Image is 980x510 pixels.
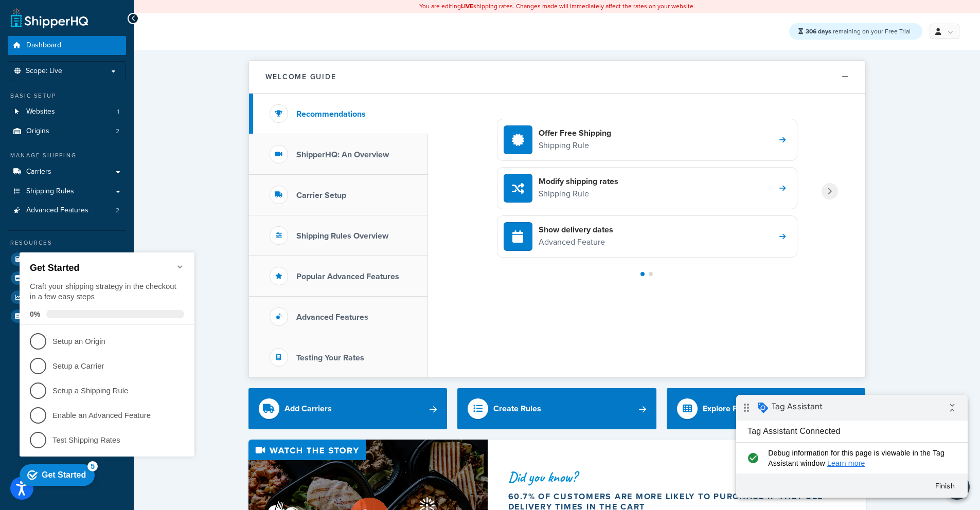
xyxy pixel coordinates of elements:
[8,250,126,268] a: Test Your Rates
[296,353,364,362] h3: Testing Your Rates
[14,71,31,79] span: 0%
[4,164,179,189] li: Enable an Advanced Feature
[539,128,611,139] h4: Offer Free Shipping
[32,53,215,74] span: Debug information for this page is viewable in the Tag Assistant window
[8,102,126,121] li: Websites
[457,388,656,429] a: Create Rules
[26,127,49,136] span: Origins
[806,27,911,36] span: remaining on your Free Trial
[8,307,126,325] a: Help Docs
[8,288,126,306] a: Analytics
[26,168,51,176] span: Carriers
[26,231,70,241] div: Get Started
[8,201,126,220] a: Advanced Features2
[8,182,126,201] a: Shipping Rules
[265,73,336,81] h2: Welcome Guide
[8,162,126,181] a: Carriers
[667,388,866,429] a: Explore Features
[8,36,126,55] a: Dashboard
[37,147,161,157] p: Setup a Shipping Rule
[37,97,161,108] p: Setup an Origin
[26,187,74,196] span: Shipping Rules
[72,222,82,232] div: 5
[4,115,179,139] li: Setup a Carrier
[8,239,126,247] div: Resources
[806,27,831,36] strong: 306 days
[539,176,618,187] h4: Modify shipping rates
[161,24,169,32] div: Minimize checklist
[91,64,129,72] a: Learn more
[8,269,126,287] a: Marketplace
[26,206,88,215] span: Advanced Features
[117,107,119,116] span: 1
[37,122,161,133] p: Setup a Carrier
[508,470,833,484] div: Did you know?
[8,151,126,160] div: Manage Shipping
[539,139,611,152] p: Shipping Rule
[248,388,448,429] a: Add Carriers
[37,196,161,207] p: Test Shipping Rates
[296,110,366,119] h3: Recommendations
[14,42,169,63] div: Craft your shipping strategy in the checkout in a few easy steps
[4,139,179,164] li: Setup a Shipping Rule
[539,235,613,249] p: Advanced Feature
[206,3,226,23] i: Collapse debug badge
[703,402,765,416] div: Explore Features
[4,189,179,213] li: Test Shipping Rates
[8,102,126,121] a: Websites1
[35,7,86,17] span: Tag Assistant
[493,402,541,416] div: Create Rules
[296,313,368,322] h3: Advanced Features
[8,122,126,141] li: Origins
[8,53,25,74] i: check_circle
[249,61,865,94] button: Welcome Guide
[8,201,126,220] li: Advanced Features
[4,90,179,115] li: Setup an Origin
[8,92,126,100] div: Basic Setup
[296,191,346,200] h3: Carrier Setup
[116,206,119,215] span: 2
[190,82,227,100] button: Finish
[296,272,399,281] h3: Popular Advanced Features
[296,150,389,159] h3: ShipperHQ: An Overview
[14,24,169,34] h2: Get Started
[284,402,332,416] div: Add Carriers
[26,67,62,76] span: Scope: Live
[26,107,55,116] span: Websites
[539,187,618,201] p: Shipping Rule
[37,171,161,182] p: Enable an Advanced Feature
[461,2,473,11] b: LIVE
[539,224,613,235] h4: Show delivery dates
[116,127,119,136] span: 2
[296,231,388,241] h3: Shipping Rules Overview
[4,225,79,247] div: Get Started 5 items remaining, 0% complete
[8,122,126,141] a: Origins2
[26,41,61,50] span: Dashboard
